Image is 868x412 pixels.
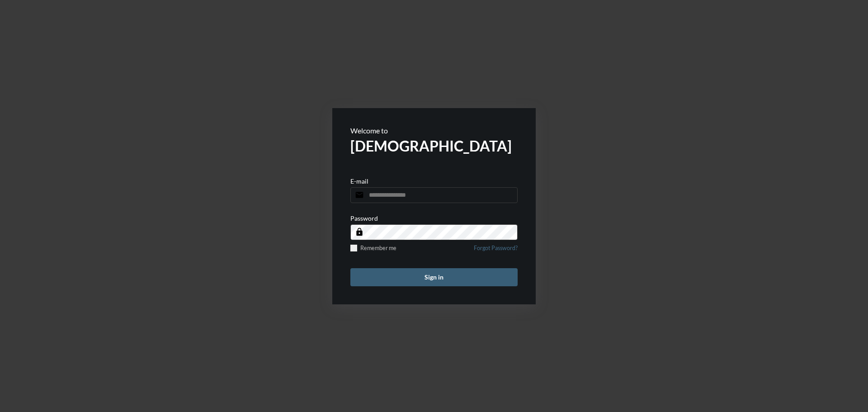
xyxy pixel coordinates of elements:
[350,245,396,251] label: Remember me
[350,177,368,185] p: E-mail
[350,214,378,222] p: Password
[474,245,518,257] a: Forgot Password?
[350,268,518,286] button: Sign in
[350,137,518,155] h2: [DEMOGRAPHIC_DATA]
[350,126,518,135] p: Welcome to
